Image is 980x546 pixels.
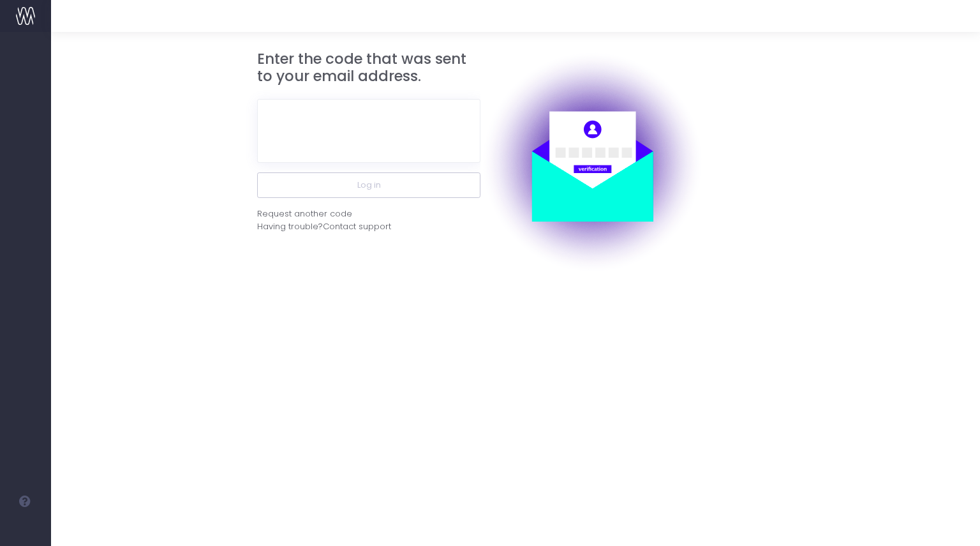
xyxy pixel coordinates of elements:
[323,220,391,233] span: Contact support
[16,520,35,540] img: images/default_profile_image.png
[257,172,480,198] button: Log in
[257,220,480,233] div: Having trouble?
[480,50,704,274] img: auth.png
[257,50,480,86] h3: Enter the code that was sent to your email address.
[257,208,352,220] div: Request another code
